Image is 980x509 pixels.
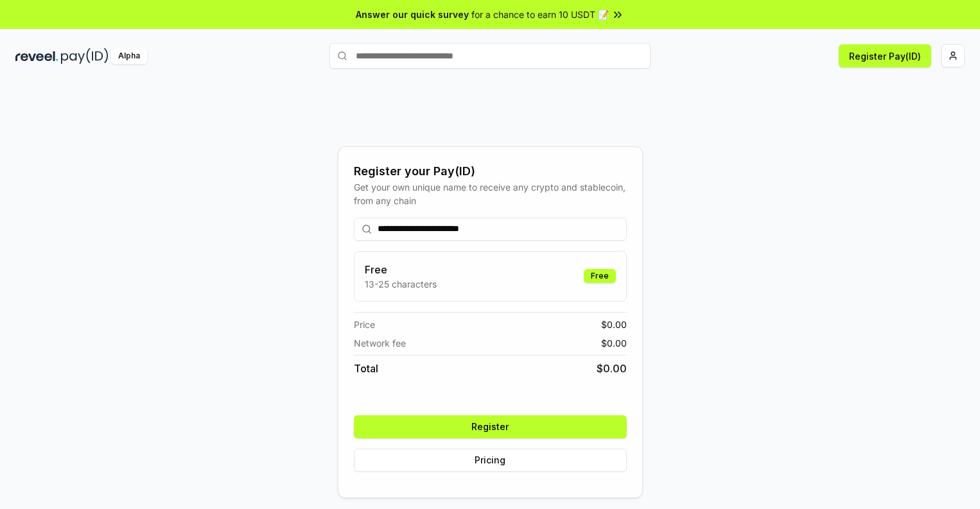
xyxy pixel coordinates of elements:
[839,44,931,67] button: Register Pay(ID)
[354,361,378,376] span: Total
[601,336,627,350] span: $ 0.00
[597,361,627,376] span: $ 0.00
[365,262,437,277] h3: Free
[354,180,627,207] div: Get your own unique name to receive any crypto and stablecoin, from any chain
[354,415,627,438] button: Register
[365,277,437,291] p: 13-25 characters
[111,48,147,64] div: Alpha
[356,8,469,21] span: Answer our quick survey
[354,449,627,472] button: Pricing
[601,318,627,331] span: $ 0.00
[584,269,616,283] div: Free
[61,48,109,64] img: pay_id
[354,318,375,331] span: Price
[354,336,406,350] span: Network fee
[354,162,627,180] div: Register your Pay(ID)
[471,8,609,21] span: for a chance to earn 10 USDT 📝
[15,48,58,64] img: reveel_dark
